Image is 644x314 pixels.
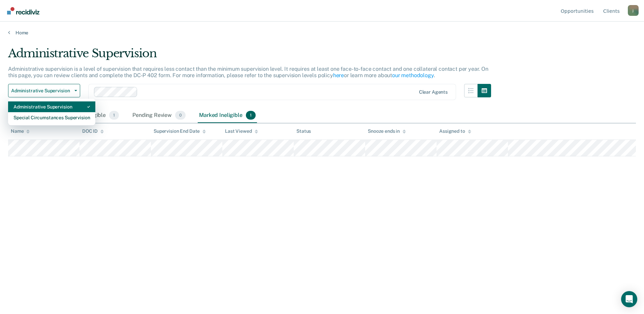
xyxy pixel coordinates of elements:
div: Administrative Supervision [8,46,491,66]
div: DOC ID [82,128,104,134]
div: Special Circumstances Supervision [13,112,90,123]
div: Open Intercom Messenger [621,291,637,307]
p: Administrative supervision is a level of supervision that requires less contact than the minimum ... [8,66,488,78]
div: Clear agents [419,89,448,95]
button: Administrative Supervision [8,84,80,97]
div: Supervision End Date [154,128,206,134]
div: Marked Ineligible1 [198,108,257,123]
div: Dropdown Menu [8,99,95,126]
div: Name [11,128,30,134]
div: Administrative Supervision [13,101,90,112]
div: Assigned to [439,128,471,134]
div: j [628,5,639,16]
div: Status [296,128,311,134]
span: 1 [109,111,119,120]
span: Administrative Supervision [11,88,72,94]
a: Home [8,30,636,36]
div: Last Viewed [225,128,258,134]
a: here [333,72,344,78]
span: 1 [246,111,256,120]
button: Profile dropdown button [628,5,639,16]
span: 0 [175,111,186,120]
a: our methodology [392,72,434,78]
img: Recidiviz [7,7,39,14]
div: Pending Review0 [131,108,187,123]
div: Snooze ends in [368,128,406,134]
